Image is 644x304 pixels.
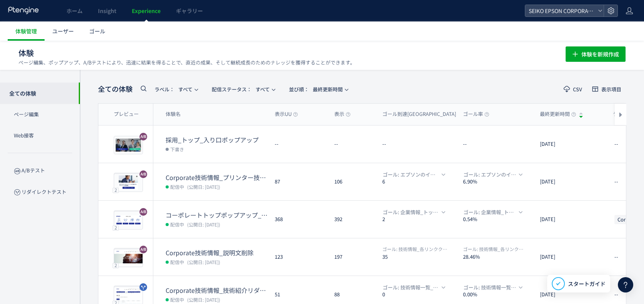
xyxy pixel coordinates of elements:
button: 体験を新規作成 [566,46,626,62]
span: ゴール: エプソンのインクジェットヘッドが可能にするプリンティングの新領域 [463,170,517,179]
span: ユーザー [52,27,74,35]
p: ページ編集、ポップアップ、A/Bテストにより、迅速に結果を得ることで、直近の成果、そして継続成長のためのナレッジを獲得することができます。 [18,59,355,66]
div: [DATE] [534,201,607,238]
span: ゴール [89,27,105,35]
span: 配信中 [170,296,184,303]
div: 2 [113,225,119,230]
div: 106 [328,163,376,200]
span: (公開日: [DATE]) [187,259,220,265]
span: 体験を新規作成 [581,46,619,62]
div: [DATE] [534,238,607,276]
span: 全ての体験 [98,84,133,94]
button: ゴール: 技術情報一覧_各技術リンククリック [458,283,526,292]
span: 並び順： [289,86,309,93]
div: [DATE] [534,126,607,163]
span: ゴール到達[GEOGRAPHIC_DATA] [382,111,462,118]
dt: コーポレートトップポップアップ_目的別リンク [166,211,269,220]
dt: -- [463,140,534,148]
dt: 2 [382,216,457,223]
span: ラベル [613,111,634,118]
span: ゴール: 企業情報_トップポップアップ目的別_知りたい [463,208,517,216]
button: 表示項目 [587,83,626,95]
span: 最終更新時間 [289,83,343,96]
dt: 0 [382,291,457,298]
div: 2 [113,263,119,268]
span: スタートガイド [568,280,606,288]
span: (公開日: [DATE]) [187,221,220,228]
dt: 6 [382,178,457,185]
dt: Corporate技術情報_プリンター技術のポップアップ [166,173,269,182]
div: 87 [269,163,328,200]
span: ラベル： [154,86,174,93]
span: Insight [98,7,116,15]
span: プレビュー [114,111,139,118]
span: ゴール: エプソンのインクジェットヘッドが可能にするプリンティングの新領域 [383,170,440,179]
dt: Corporate技術情報_技術紹介リダイレクト [166,286,269,295]
h1: 体験 [18,48,549,59]
span: (公開日: [DATE]) [187,296,220,303]
img: 1e9926a4587b4232e61ccf458c1a084e1756946103751.jpeg [114,249,143,267]
dt: 6.90% [463,178,534,185]
span: 配信ステータス​： [212,86,252,93]
img: 95c871e0e481c0d0f619300c83124bef1756950786467.png [116,213,141,228]
button: ゴール: 技術情報一覧_各技術リンククリック [378,283,449,292]
button: ゴール: エプソンのインクジェットヘッドが可能にするプリンティングの新領域 [378,170,449,179]
dt: 0.00% [463,291,534,298]
button: ゴール: 企業情報_トップポップアップ目的別_知りたい [458,208,526,216]
dt: Corporate技術情報_説明文削除 [166,248,269,257]
div: [DATE] [534,163,607,200]
button: 並び順：最終更新時間 [284,83,352,95]
span: ゴール: 技術情報一覧_各技術リンククリック [383,283,440,292]
span: 体験名 [166,111,181,118]
span: 表示項目 [601,87,621,92]
span: ゴール率 [463,111,489,118]
div: -- [269,126,328,163]
dt: 採用_トップ_入り口ポップアップ [166,135,269,144]
span: ホーム [66,7,83,15]
button: ゴール: 企業情報_トップポップアップ目的別_知りたい [378,208,449,216]
span: 配信中 [170,220,184,228]
span: 技術情報_各リンククリック [382,246,450,252]
dt: 28.46% [463,253,534,260]
span: 配信中 [170,183,184,190]
button: ゴール: エプソンのインクジェットヘッドが可能にするプリンティングの新領域 [458,170,526,179]
dt: -- [382,140,457,148]
span: 技術情報_各リンククリック [463,246,527,252]
span: CSV [573,87,582,92]
div: 197 [328,238,376,276]
div: 368 [269,201,328,238]
span: ゴール: 企業情報_トップポップアップ目的別_知りたい [383,208,440,216]
span: 表示 [334,111,350,118]
span: すべて [212,83,270,96]
div: 123 [269,238,328,276]
div: 2 [113,187,119,193]
div: -- [328,126,376,163]
img: 99cbd0d7719d85ea9cd025752c2627d11756972873389.png [116,175,141,190]
div: 392 [328,201,376,238]
span: 表示UU [275,111,298,118]
span: ゴール: 技術情報一覧_各技術リンククリック [463,283,517,292]
span: 最終更新時間 [540,111,576,118]
button: CSV [559,83,587,95]
span: 体験管理 [15,27,37,35]
span: すべて [154,83,193,96]
span: SEIKO EPSON CORPORATION [526,5,595,17]
span: (公開日: [DATE]) [187,183,220,190]
span: ギャラリー [176,7,203,15]
button: ラベル：すべて [149,83,202,95]
dt: 35 [382,253,457,260]
span: 配信中 [170,258,184,266]
span: Experience [132,7,161,15]
dt: 0.54% [463,216,534,223]
button: 配信ステータス​：すべて [207,83,279,95]
img: 21280e5b7bcbcfbcd43c44ba155b7c661756974743691.png [116,138,141,152]
span: 下書き [170,145,184,153]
